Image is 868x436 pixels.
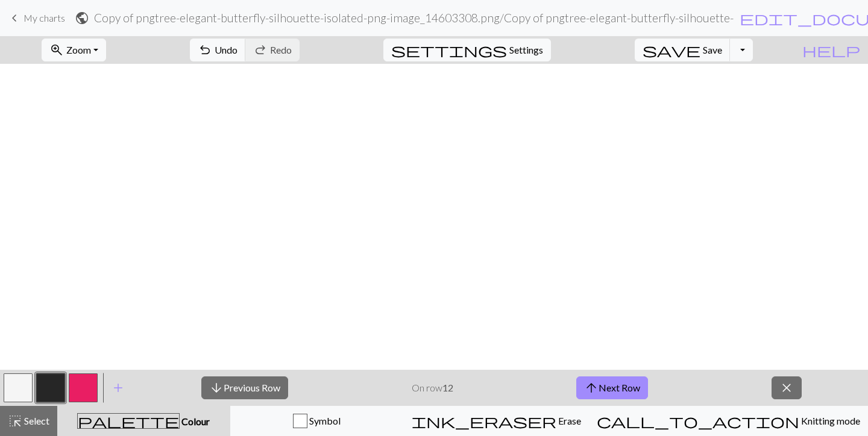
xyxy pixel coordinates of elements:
[24,12,65,23] span: My charts
[190,39,246,61] button: Undo
[391,43,507,57] i: Settings
[7,8,65,28] a: My charts
[412,381,453,395] p: On row
[703,44,722,55] span: Save
[209,379,224,396] span: arrow_downward
[57,406,230,436] button: Colour
[230,406,404,436] button: Symbol
[779,379,794,396] span: close
[75,10,89,26] span: public
[198,42,212,58] span: undo
[49,42,64,58] span: zoom_in
[7,10,22,26] span: keyboard_arrow_left
[383,39,551,61] button: SettingsSettings
[576,376,648,399] button: Next Row
[597,413,799,429] span: call_to_action
[509,43,543,57] span: Settings
[42,39,106,61] button: Zoom
[442,382,453,393] strong: 12
[66,44,91,55] span: Zoom
[412,413,556,429] span: ink_eraser
[22,415,49,426] span: Select
[180,416,210,427] span: Colour
[589,406,868,436] button: Knitting mode
[643,42,700,58] span: save
[307,415,341,426] span: Symbol
[201,376,288,399] button: Previous Row
[584,379,599,396] span: arrow_upward
[78,413,179,429] span: palette
[635,39,731,61] button: Save
[94,11,734,25] h2: Copy of pngtree-elegant-butterfly-silhouette-isolated-png-image_14603308.png / Copy of pngtree-el...
[215,44,237,55] span: Undo
[111,379,125,396] span: add
[391,42,507,58] span: settings
[799,415,860,426] span: Knitting mode
[802,42,860,58] span: help
[404,406,589,436] button: Erase
[556,415,581,426] span: Erase
[8,413,22,429] span: highlight_alt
